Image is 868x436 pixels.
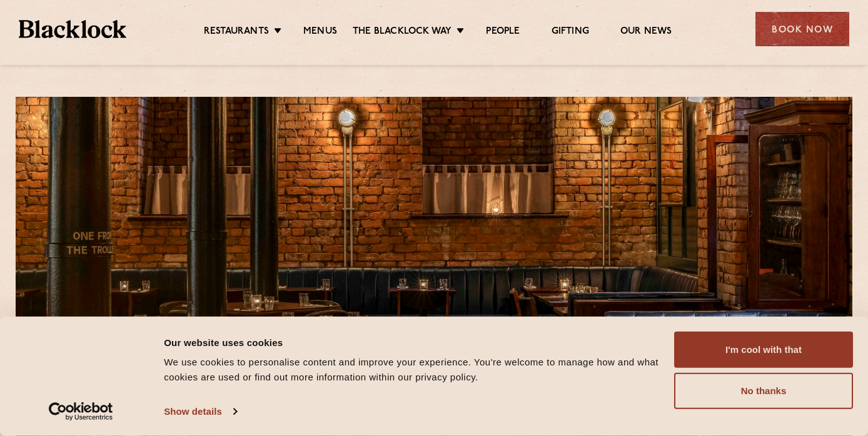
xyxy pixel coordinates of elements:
[486,26,520,39] a: People
[19,20,126,38] img: BL_Textured_Logo-footer-cropped.svg
[353,26,452,39] a: The Blacklock Way
[204,26,269,39] a: Restaurants
[26,402,136,421] a: Usercentrics Cookiebot - opens in a new window
[164,355,660,385] div: We use cookies to personalise content and improve your experience. You're welcome to manage how a...
[164,335,660,350] div: Our website uses cookies
[674,373,853,409] button: No thanks
[755,12,849,46] div: Book Now
[552,26,589,39] a: Gifting
[303,26,337,39] a: Menus
[620,26,672,39] a: Our News
[674,332,853,368] button: I'm cool with that
[164,402,236,421] a: Show details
